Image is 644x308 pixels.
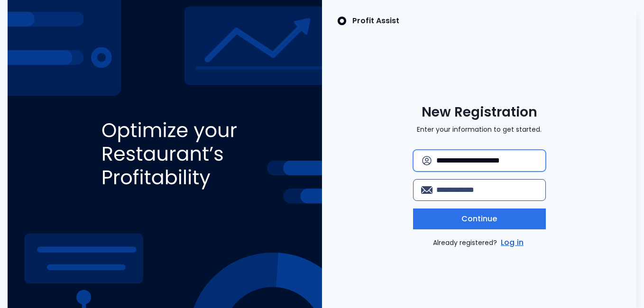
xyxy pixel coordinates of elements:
[433,237,525,248] p: Already registered?
[337,15,347,27] img: SpotOn Logo
[417,125,542,135] p: Enter your information to get started.
[413,208,546,229] button: Continue
[352,15,399,27] p: Profit Assist
[499,237,525,248] a: Log in
[422,104,537,121] span: New Registration
[461,213,497,225] span: Continue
